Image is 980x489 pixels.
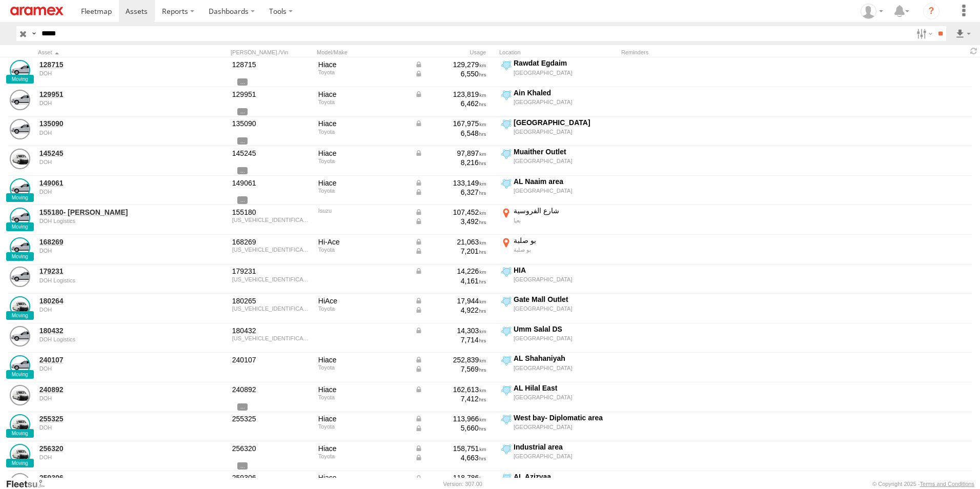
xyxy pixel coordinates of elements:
label: Click to View Current Location [499,147,617,175]
a: 129951 [39,90,180,99]
div: Toyota [318,305,407,312]
a: View Asset Details [10,60,30,80]
div: Hiace [318,473,407,482]
div: Isuzu [318,208,407,214]
div: Data from Vehicle CANbus [415,423,486,433]
div: 8,216 [415,158,486,167]
a: 180264 [39,296,180,305]
div: Gate Mall Outlet [514,295,616,304]
div: Industrial area [514,442,616,452]
span: View Asset Details to show all tags [237,78,248,86]
a: View Asset Details [10,444,30,464]
a: View Asset Details [10,208,30,228]
div: Toyota [318,423,407,430]
div: [GEOGRAPHIC_DATA] [514,157,616,165]
div: [GEOGRAPHIC_DATA] [514,98,616,106]
label: Click to View Current Location [499,206,617,234]
div: undefined [39,159,180,165]
div: بعيا [514,217,616,224]
div: undefined [39,395,180,401]
a: View Asset Details [10,414,30,435]
a: 255325 [39,414,180,423]
div: [GEOGRAPHIC_DATA] [514,335,616,342]
div: Toyota [318,394,407,400]
a: View Asset Details [10,267,30,287]
span: View Asset Details to show all tags [237,137,248,145]
div: [GEOGRAPHIC_DATA] [514,69,616,76]
div: Data from Vehicle CANbus [415,69,486,78]
div: undefined [39,365,180,372]
a: 168269 [39,237,180,247]
div: Data from Vehicle CANbus [415,385,486,394]
div: Rawdat Egdaim [514,58,616,68]
a: View Asset Details [10,237,30,258]
div: 4,161 [415,276,486,286]
div: AL Shahaniyah [514,354,616,363]
div: 255325 [232,414,311,423]
div: Ain Khaled [514,88,616,97]
div: 135090 [232,119,311,128]
a: 128715 [39,60,180,69]
div: Hiace [318,90,407,99]
div: undefined [39,130,180,136]
div: [PERSON_NAME]./Vin [231,49,313,56]
div: undefined [39,424,180,431]
div: [GEOGRAPHIC_DATA] [514,364,616,372]
div: [GEOGRAPHIC_DATA] [514,305,616,312]
span: View Asset Details to show all tags [237,196,248,203]
div: AL Azizyaa [514,472,616,481]
label: Click to View Current Location [499,236,617,263]
div: undefined [39,100,180,106]
span: View Asset Details to show all tags [237,167,248,174]
div: Hi-Ace [318,237,407,247]
label: Click to View Current Location [499,118,617,146]
div: Data from Vehicle CANbus [415,90,486,99]
div: Data from Vehicle CANbus [415,444,486,453]
div: 128715 [232,60,311,69]
label: Click to View Current Location [499,295,617,322]
div: Click to Sort [38,49,181,56]
div: Data from Vehicle CANbus [415,119,486,128]
div: Hiace [318,178,407,188]
div: Hiace [318,60,407,69]
div: 155180 [232,208,311,217]
div: Mohammed Fahim [857,4,887,19]
div: Data from Vehicle CANbus [415,149,486,158]
div: 6,548 [415,129,486,138]
a: View Asset Details [10,296,30,317]
div: شارع الفروسية [514,206,616,215]
div: Data from Vehicle CANbus [415,305,486,315]
div: HiAce [318,296,407,305]
i: ? [923,3,940,19]
div: undefined [39,336,180,342]
div: 7,714 [415,335,486,344]
div: Version: 307.00 [443,481,482,487]
div: 240107 [232,355,311,364]
label: Export results as... [954,26,972,41]
span: Refresh [968,46,980,56]
div: 149061 [232,178,311,188]
div: 6,462 [415,99,486,108]
div: Data from Vehicle CANbus [415,237,486,247]
div: Hiace [318,355,407,364]
div: Toyota [318,188,407,194]
div: AL Naaim area [514,177,616,186]
a: Terms and Conditions [920,481,974,487]
div: undefined [39,189,180,195]
label: Click to View Current Location [499,324,617,352]
div: Data from Vehicle CANbus [415,473,486,482]
a: 145245 [39,149,180,158]
a: 149061 [39,178,180,188]
div: [GEOGRAPHIC_DATA] [514,187,616,194]
a: 256320 [39,444,180,453]
div: JTFLMFCP6S6012495 [232,247,311,253]
div: 7,412 [415,394,486,403]
div: 240892 [232,385,311,394]
label: Click to View Current Location [499,442,617,470]
div: undefined [39,307,180,313]
div: Data from Vehicle CANbus [415,355,486,364]
label: Click to View Current Location [499,58,617,86]
div: JAMKP34T8T7P00543 [232,276,311,282]
a: 259306 [39,473,180,482]
div: 179231 [232,267,311,276]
